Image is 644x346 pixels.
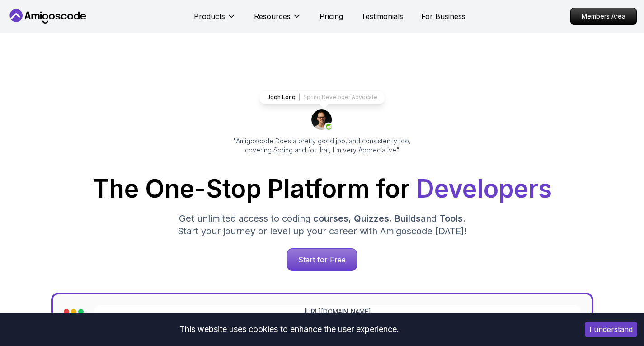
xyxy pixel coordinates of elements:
[221,137,423,155] p: "Amigoscode Does a pretty good job, and consistently too, covering Spring and for that, I'm very ...
[254,11,291,22] p: Resources
[303,94,377,101] p: Spring Developer Advocate
[320,11,343,22] a: Pricing
[395,213,421,224] span: Builds
[361,11,403,22] a: Testimonials
[570,8,637,25] a: Members Area
[585,322,637,337] button: Accept cookies
[416,174,552,204] span: Developers
[304,307,371,316] a: [URL][DOMAIN_NAME]
[571,8,636,24] p: Members Area
[421,11,465,22] a: For Business
[354,213,389,224] span: Quizzes
[313,213,348,224] span: courses
[194,11,236,29] button: Products
[267,94,296,101] p: Jogh Long
[311,109,333,131] img: josh long
[439,213,463,224] span: Tools
[7,319,571,339] div: This website uses cookies to enhance the user experience.
[287,248,357,271] a: Start for Free
[13,176,631,201] h1: The One-Stop Platform for
[170,212,474,237] p: Get unlimited access to coding , , and . Start your journey or level up your career with Amigosco...
[194,11,225,22] p: Products
[287,249,357,270] p: Start for Free
[254,11,301,29] button: Resources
